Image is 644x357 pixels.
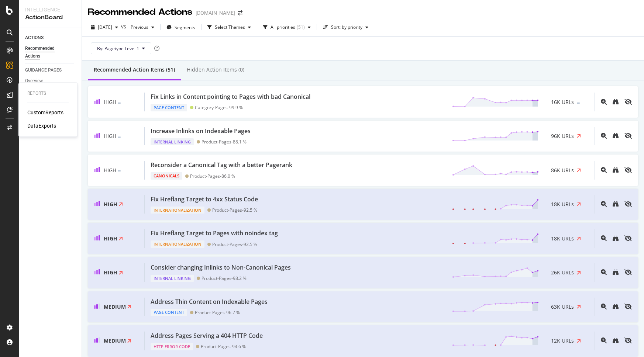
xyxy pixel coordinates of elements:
a: CustomReports [27,109,63,116]
span: High [104,98,116,105]
div: Recommended Action Items (51) [94,66,175,73]
div: Sort: by priority [331,25,362,30]
div: magnifying-glass-plus [601,201,607,207]
div: binoculars [613,133,619,139]
div: [DOMAIN_NAME] [196,9,235,17]
div: HTTP Error Code [151,343,193,350]
a: binoculars [613,167,619,174]
a: Recommended Actions [25,45,76,60]
div: Product-Pages - 96.7 % [195,310,240,315]
span: High [104,167,116,174]
span: High [104,235,117,242]
div: Product-Pages - 86.0 % [190,173,235,179]
button: Previous [128,21,157,33]
div: Consider changing Inlinks to Non-Canonical Pages [151,263,291,272]
span: High [104,201,117,208]
div: Fix Hreflang Target to 4xx Status Code [151,195,258,204]
div: binoculars [613,337,619,343]
div: Internationalization [151,240,204,248]
div: eye-slash [624,235,632,241]
a: binoculars [613,269,619,276]
span: Medium [104,337,126,344]
span: High [104,132,116,139]
div: Internationalization [151,207,204,214]
div: ActionBoard [25,13,76,22]
div: Product-Pages - 92.5 % [212,207,257,213]
div: Fix Hreflang Target to Pages with noindex tag [151,229,278,238]
a: binoculars [613,235,619,242]
div: Hidden Action Items (0) [187,66,244,73]
a: binoculars [613,201,619,208]
div: arrow-right-arrow-left [238,10,242,15]
a: binoculars [613,337,619,344]
div: Page Content [151,104,187,111]
iframe: Intercom live chat [619,332,637,350]
button: Select Themes [204,21,254,33]
div: binoculars [613,304,619,309]
a: ACTIONS [25,34,76,42]
div: All priorities [271,25,295,30]
span: 18K URLs [551,235,574,242]
a: GUIDANCE PAGES [25,66,76,74]
div: Recommended Actions [88,6,193,18]
div: binoculars [613,235,619,241]
button: By: Pagetype Level 1 [91,42,151,54]
div: eye-slash [624,304,632,309]
span: 86K URLs [551,167,574,174]
span: 18K URLs [551,201,574,208]
div: binoculars [613,269,619,275]
span: 63K URLs [551,303,574,311]
span: 2025 Sep. 19th [98,24,112,30]
span: High [104,269,117,276]
img: Equal [118,136,121,138]
div: eye-slash [624,201,632,207]
span: Medium [104,303,126,310]
span: vs [121,23,128,30]
span: By: Pagetype Level 1 [97,45,139,52]
div: magnifying-glass-plus [601,99,607,105]
div: binoculars [613,201,619,207]
a: Overview [25,77,76,85]
div: magnifying-glass-plus [601,133,607,139]
div: Product-Pages - 92.5 % [212,242,257,247]
div: ACTIONS [25,34,44,42]
div: Address Thin Content on Indexable Pages [151,298,268,306]
span: 96K URLs [551,132,574,140]
div: Overview [25,77,43,85]
span: 16K URLs [551,98,574,106]
div: Category-Pages - 99.9 % [195,105,243,110]
img: Equal [118,102,121,104]
a: binoculars [613,132,619,139]
div: eye-slash [624,133,632,139]
div: binoculars [613,99,619,105]
a: DataExports [27,122,56,129]
div: magnifying-glass-plus [601,235,607,241]
div: Product-Pages - 98.2 % [202,275,247,281]
div: GUIDANCE PAGES [25,66,62,74]
div: magnifying-glass-plus [601,269,607,275]
span: 26K URLs [551,269,574,276]
div: Product-Pages - 94.6 % [201,344,246,349]
div: Fix Links in Content pointing to Pages with bad Canonical [151,93,310,101]
a: binoculars [613,98,619,105]
div: binoculars [613,167,619,173]
div: Address Pages Serving a 404 HTTP Code [151,332,263,340]
div: Canonicals [151,172,182,180]
div: Product-Pages - 88.1 % [202,139,247,145]
span: Previous [128,24,148,30]
div: Page Content [151,309,187,316]
div: Recommended Actions [25,45,69,60]
div: eye-slash [624,269,632,275]
div: Reconsider a Canonical Tag with a better Pagerank [151,161,292,169]
div: Increase Inlinks on Indexable Pages [151,127,251,135]
div: magnifying-glass-plus [601,337,607,343]
div: Reports [27,90,69,97]
button: All priorities(51) [260,21,314,33]
div: magnifying-glass-plus [601,304,607,309]
div: eye-slash [624,99,632,105]
img: Equal [577,102,580,104]
div: Intelligence [25,6,76,13]
div: Select Themes [215,25,245,30]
